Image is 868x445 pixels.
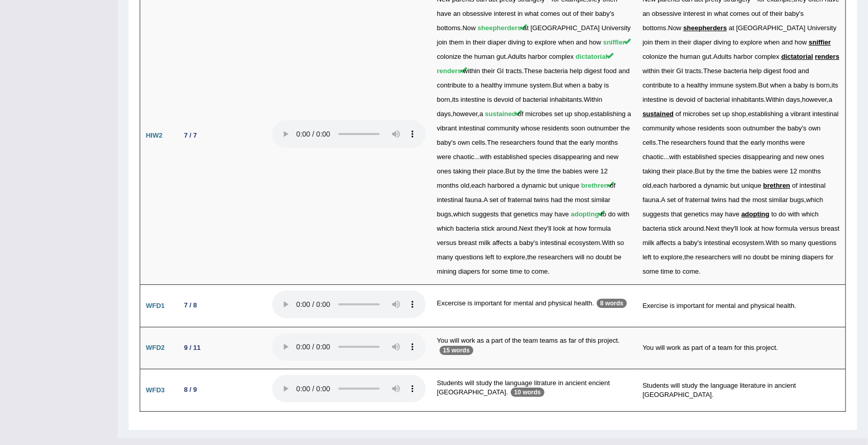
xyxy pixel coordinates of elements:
span: A [661,196,665,204]
span: harbor [528,53,548,60]
span: what [714,10,728,17]
span: the [621,124,630,132]
span: establishing [591,110,626,118]
span: complex [755,53,779,60]
span: s [611,10,615,17]
span: Adults [508,53,526,60]
span: set [712,110,721,118]
span: s [452,139,456,146]
span: diving [508,38,526,46]
span: with [669,153,681,161]
span: tracts [685,67,702,75]
span: A [484,196,488,204]
span: shop [574,110,589,118]
span: babies [563,167,582,175]
span: residents [542,124,569,132]
span: ones [437,167,451,175]
span: were [584,167,599,175]
span: genetics [513,210,538,218]
span: place [677,167,693,175]
span: within [643,67,660,75]
span: its [832,81,838,89]
span: But [695,167,705,175]
span: interest [683,10,705,17]
span: comes [730,10,749,17]
span: own [458,139,470,146]
span: baby [595,10,610,17]
span: GI [677,67,684,75]
span: s [800,10,804,17]
span: their [662,67,675,75]
span: food [604,67,617,75]
span: the [569,139,578,146]
span: fauna [465,196,482,204]
span: vibrant [791,110,811,118]
span: time [727,167,740,175]
span: suggests [643,210,669,218]
span: the [552,167,561,175]
span: the [740,139,749,146]
span: that [556,139,567,146]
span: to [733,38,739,46]
span: that [727,139,738,146]
span: of [792,182,798,189]
span: is [810,81,815,89]
span: intestine [643,96,667,103]
span: however [453,110,478,118]
span: and [619,67,630,75]
span: join [437,38,447,46]
span: what [525,10,538,17]
span: a [516,182,520,189]
span: tracts [506,67,522,75]
span: to [601,210,606,218]
span: colonize [643,53,667,60]
span: These [703,67,722,75]
span: help [570,67,582,75]
span: up [723,110,730,118]
span: cells [472,139,485,146]
span: a [627,110,631,118]
span: early [751,139,765,146]
span: obsessive [463,10,492,17]
span: residents [698,124,725,132]
span: vibrant [437,124,457,132]
span: the [669,53,678,60]
span: Within [766,96,784,103]
span: the [564,196,573,204]
span: their [473,38,486,46]
span: with [618,210,630,218]
span: Now [668,24,682,32]
span: twins [711,196,727,204]
span: join [643,38,653,46]
span: cells [643,139,656,146]
span: contribute [437,81,466,89]
span: baby [794,81,808,89]
span: their [662,167,675,175]
span: twins [534,196,549,204]
span: explore [741,38,763,46]
span: inhabitants [732,96,764,103]
span: each [654,182,668,189]
span: may [540,210,553,218]
span: when [764,38,780,46]
span: comes [540,10,560,17]
span: renders [437,67,462,75]
span: suggests [472,210,498,218]
span: a [480,110,483,118]
span: each [471,182,486,189]
span: intestinal [459,124,485,132]
span: at [729,24,734,32]
span: baby [437,139,451,146]
span: found [537,139,554,146]
span: adopting [571,210,599,218]
span: brethren [763,182,790,189]
span: similar [591,196,611,204]
span: baby [785,10,799,17]
span: baby [588,81,602,89]
span: But [758,81,769,89]
span: gut [496,53,506,60]
span: intestinal [813,110,839,118]
span: time [537,167,550,175]
span: devoid [494,96,513,103]
span: colonize [437,53,462,60]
